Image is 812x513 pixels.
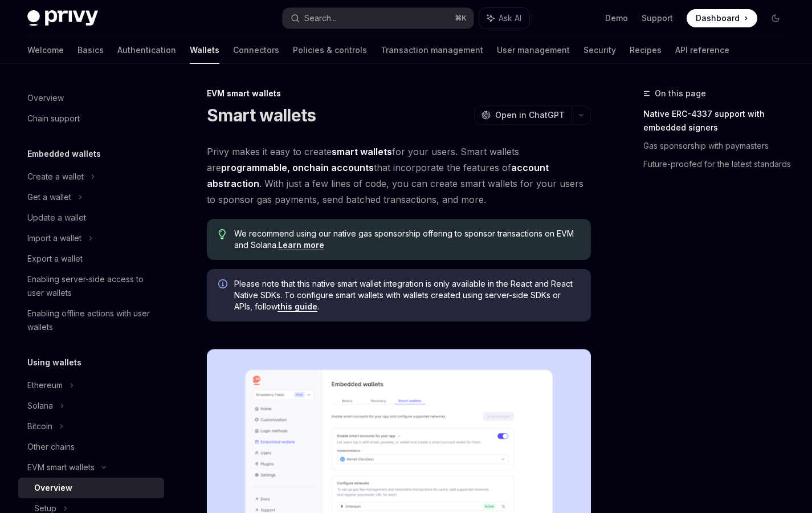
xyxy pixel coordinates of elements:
button: Open in ChatGPT [474,105,572,125]
a: Demo [605,13,628,24]
svg: Tip [218,229,226,239]
a: Policies & controls [293,36,367,64]
a: Security [584,36,616,64]
div: Bitcoin [27,420,52,433]
a: Dashboard [687,9,757,27]
a: Update a wallet [18,207,164,228]
div: Create a wallet [27,170,84,184]
a: Connectors [233,36,279,64]
div: Overview [34,481,72,495]
span: We recommend using our native gas sponsorship offering to sponsor transactions on EVM and Solana. [234,228,580,251]
a: Overview [18,478,164,498]
a: Support [642,13,673,24]
a: Recipes [630,36,662,64]
button: Toggle dark mode [766,9,785,27]
span: Dashboard [696,13,740,24]
h5: Embedded wallets [27,147,101,161]
a: Learn more [278,240,324,250]
span: Please note that this native smart wallet integration is only available in the React and React Na... [234,278,580,312]
div: Solana [27,399,53,413]
img: dark logo [27,10,98,26]
span: Open in ChatGPT [495,109,565,121]
a: User management [497,36,570,64]
a: Basics [77,36,104,64]
a: API reference [675,36,729,64]
div: Import a wallet [27,231,81,245]
span: Privy makes it easy to create for your users. Smart wallets are that incorporate the features of ... [207,144,591,207]
button: Search...⌘K [283,8,473,28]
a: Wallets [190,36,219,64]
strong: programmable, onchain accounts [221,162,374,173]
div: Overview [27,91,64,105]
a: Other chains [18,437,164,457]
h5: Using wallets [27,356,81,369]
a: this guide [278,302,317,312]
span: On this page [655,87,706,100]
a: Overview [18,88,164,108]
a: Future-proofed for the latest standards [643,155,794,173]
div: Get a wallet [27,190,71,204]
div: Export a wallet [27,252,83,266]
div: Update a wallet [27,211,86,225]
svg: Info [218,279,230,291]
strong: smart wallets [332,146,392,157]
a: Export a wallet [18,249,164,269]
span: Ask AI [499,13,521,24]
a: Gas sponsorship with paymasters [643,137,794,155]
a: Native ERC-4337 support with embedded signers [643,105,794,137]
a: Authentication [117,36,176,64]
div: Search... [304,11,336,25]
div: Chain support [27,112,80,125]
div: EVM smart wallets [27,461,95,474]
div: Ethereum [27,378,63,392]
button: Ask AI [479,8,529,28]
a: Chain support [18,108,164,129]
a: Enabling server-side access to user wallets [18,269,164,303]
div: Enabling server-side access to user wallets [27,272,157,300]
h1: Smart wallets [207,105,316,125]
span: ⌘ K [455,14,467,23]
div: Other chains [27,440,75,454]
a: Transaction management [381,36,483,64]
div: EVM smart wallets [207,88,591,99]
div: Enabling offline actions with user wallets [27,307,157,334]
a: Welcome [27,36,64,64]
a: Enabling offline actions with user wallets [18,303,164,337]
